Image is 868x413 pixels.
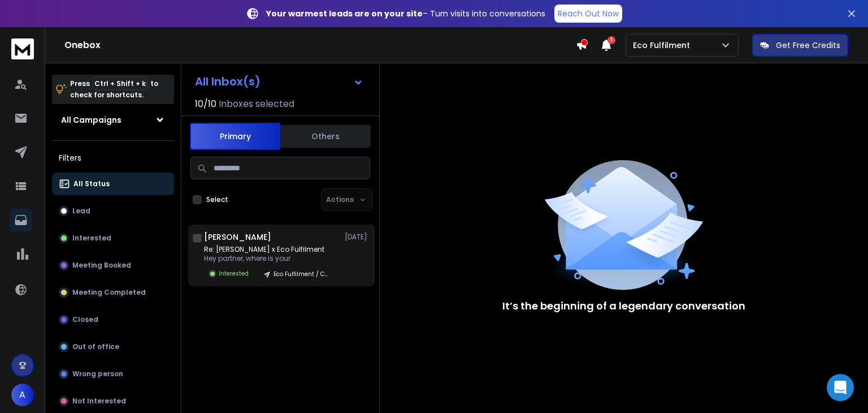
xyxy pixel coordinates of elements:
button: Out of office [52,335,174,358]
button: All Inbox(s) [186,70,372,93]
p: It’s the beginning of a legendary conversation [502,298,745,314]
h3: Inboxes selected [219,97,294,111]
p: Eco Fulfilment / Case Study / 11-50 [274,270,328,278]
h1: All Inbox(s) [195,76,261,87]
p: Eco Fulfilment [633,40,695,51]
h1: Onebox [64,38,576,52]
p: Meeting Completed [72,288,146,297]
p: Get Free Credits [776,40,840,51]
p: All Status [73,179,110,188]
h3: Filters [52,150,174,166]
p: Hey partner, where is your [204,254,335,263]
button: Others [280,124,371,149]
a: Reach Out Now [554,5,622,23]
p: Interested [219,269,249,278]
span: 1 [607,36,615,44]
h1: All Campaigns [61,114,121,126]
button: A [11,384,34,406]
button: Interested [52,227,174,249]
p: Re: [PERSON_NAME] x Eco Fulfilment [204,245,335,254]
button: Lead [52,200,174,222]
button: All Status [52,173,174,195]
p: [DATE] [345,233,370,242]
p: Wrong person [72,369,123,378]
p: Lead [72,206,90,216]
p: Closed [72,315,98,324]
p: Reach Out Now [558,8,619,19]
p: Press to check for shortcuts. [70,78,158,101]
label: Select [206,195,228,204]
strong: Your warmest leads are on your site [266,8,423,19]
button: Meeting Booked [52,254,174,277]
span: 10 / 10 [195,97,216,111]
p: Not Interested [72,397,126,406]
img: logo [11,38,34,59]
button: Primary [190,123,280,150]
h1: [PERSON_NAME] [204,231,271,243]
button: Not Interested [52,390,174,412]
p: Meeting Booked [72,261,131,270]
p: Interested [72,234,111,243]
button: Closed [52,308,174,331]
button: All Campaigns [52,109,174,131]
button: Wrong person [52,363,174,385]
p: Out of office [72,342,119,351]
div: Open Intercom Messenger [827,374,854,401]
button: Meeting Completed [52,281,174,304]
button: Get Free Credits [752,34,848,57]
p: – Turn visits into conversations [266,8,545,19]
span: Ctrl + Shift + k [93,77,147,90]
